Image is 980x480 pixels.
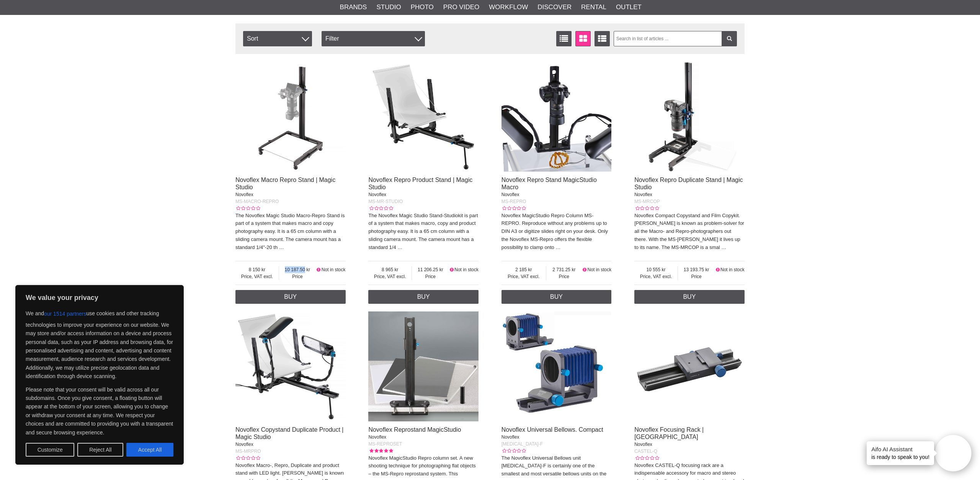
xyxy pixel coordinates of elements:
[26,307,173,381] p: We and use cookies and other tracking technologies to improve your experience on our website. We ...
[871,445,929,453] h4: Aifo AI Assistant
[634,311,745,422] img: Novoflex Focusing Rack | CASTEL Q
[368,199,403,204] span: MS-MR-STUDIO
[235,426,344,440] a: Novoflex Copystand Duplicate Product | Magic Studio
[15,285,184,465] div: We value your privacy
[634,192,652,197] span: Novoflex
[44,307,87,321] button: our 1514 partners
[235,205,260,212] div: Customer rating: 0
[368,290,479,304] a: Buy
[26,385,173,437] p: Please note that your consent will be valid across all our subdomains. Once you give consent, a f...
[634,455,659,462] div: Customer rating: 0
[546,273,582,280] span: Price
[368,311,479,422] img: Novoflex Reprostand MagicStudio
[678,273,715,280] span: Price
[575,31,591,46] a: Window
[235,449,261,454] span: MS-MRPRO
[235,455,260,462] div: Customer rating: 0
[634,205,659,212] div: Customer rating: 0
[595,31,610,46] a: Extended list
[715,267,720,272] i: Not in stock
[368,273,412,280] span: Price, VAT excl.
[634,273,678,280] span: Price, VAT excl.
[501,273,546,280] span: Price, VAT excl.
[722,31,737,46] a: Filter
[235,442,253,447] span: Novoflex
[449,267,454,272] i: Not in stock
[412,266,449,273] span: 11 206.25
[235,192,253,197] span: Novoflex
[634,426,704,440] a: Novoflex Focusing Rack | [GEOGRAPHIC_DATA]
[235,212,346,252] p: The Novoflex Magic Studio Macro-Repro Stand is part of a system that makes macro and copy photogr...
[411,2,434,12] a: Photo
[368,434,386,440] span: Novoflex
[322,267,346,272] span: Not in stock
[616,2,642,12] a: Outlet
[556,31,572,46] a: List
[368,266,412,273] span: 8 965
[634,290,745,304] a: Buy
[501,192,519,197] span: Novoflex
[368,205,393,212] div: Customer rating: 0
[501,266,546,273] span: 2 185
[368,62,479,172] img: Novoflex Repro Product Stand | Magic Studio
[235,290,346,304] a: Buy
[581,2,606,12] a: Rental
[235,273,279,280] span: Price, VAT excl.
[721,244,726,250] a: …
[634,177,743,190] a: Novoflex Repro Duplicate Stand | Magic Studio
[26,293,173,302] p: We value your privacy
[537,2,572,12] a: Discover
[634,449,657,454] span: CASTEL-Q
[634,442,652,447] span: Novoflex
[235,311,346,422] img: Novoflex Copystand Duplicate Product | Magic Studio
[634,199,660,204] span: MS-MRCOP
[368,426,461,433] a: Novoflex Reprostand MagicStudio
[368,177,472,190] a: Novoflex Repro Product Stand | Magic Studio
[720,267,745,272] span: Not in stock
[279,266,316,273] span: 10 187.50
[501,205,526,212] div: Customer rating: 0
[235,177,335,190] a: Novoflex Macro Repro Stand | Magic Studio
[678,266,715,273] span: 13 193.75
[235,266,279,273] span: 8 150
[279,244,284,250] a: …
[501,199,526,204] span: MS-REPRO
[501,426,603,433] a: Novoflex Universal Bellows. Compact
[368,441,402,447] span: MS-REPROSET
[501,311,612,422] img: Novoflex Universal Bellows. Compact
[489,2,528,12] a: Workflow
[634,212,745,252] p: Novoflex Compact Copystand and Film Copykit. [PERSON_NAME] is known as problem-solver for all the...
[501,447,526,454] div: Customer rating: 0
[412,273,449,280] span: Price
[368,212,479,252] p: The Novoflex Magic Studio Stand-Studiokit is part of a system that makes macro, copy and product ...
[555,244,560,250] a: …
[588,267,612,272] span: Not in stock
[316,267,322,272] i: Not in stock
[634,62,745,172] img: Novoflex Repro Duplicate Stand | Magic Studio
[501,290,612,304] a: Buy
[501,441,543,447] span: [MEDICAL_DATA]-F
[501,212,612,252] p: Novoflex MagicStudio Repro Column MS-REPRO. Reproduce without any problems up to DIN A3 or digiti...
[867,441,934,465] div: is ready to speak to you!
[397,244,402,250] a: …
[26,443,74,457] button: Customize
[243,31,312,46] span: Sort
[546,266,582,273] span: 2 731.25
[501,434,519,440] span: Novoflex
[614,31,737,46] input: Search in list of articles ...
[501,177,597,190] a: Novoflex Repro Stand MagicStudio Macro
[443,2,479,12] a: Pro Video
[126,443,173,457] button: Accept All
[368,447,393,454] div: Customer rating: 5.00
[582,267,588,272] i: Not in stock
[340,2,367,12] a: Brands
[235,62,346,172] img: Novoflex Macro Repro Stand | Magic Studio
[376,2,401,12] a: Studio
[235,199,279,204] span: MS-MACRO-REPRO
[77,443,123,457] button: Reject All
[501,62,612,172] img: Novoflex Repro Stand MagicStudio Macro
[454,267,479,272] span: Not in stock
[634,266,678,273] span: 10 555
[322,31,425,46] div: Filter
[279,273,316,280] span: Price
